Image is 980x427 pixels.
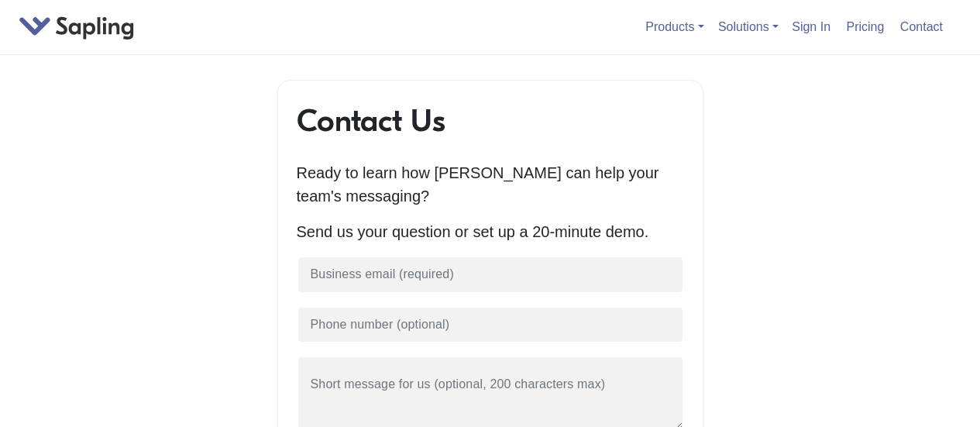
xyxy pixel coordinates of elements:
[645,20,703,33] a: Products
[786,14,837,40] a: Sign In
[297,161,684,208] p: Ready to learn how [PERSON_NAME] can help your team's messaging?
[718,20,779,33] a: Solutions
[297,102,684,139] h1: Contact Us
[841,14,891,40] a: Pricing
[297,306,684,344] input: Phone number (optional)
[297,220,684,243] p: Send us your question or set up a 20-minute demo.
[297,256,684,294] input: Business email (required)
[894,14,949,40] a: Contact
